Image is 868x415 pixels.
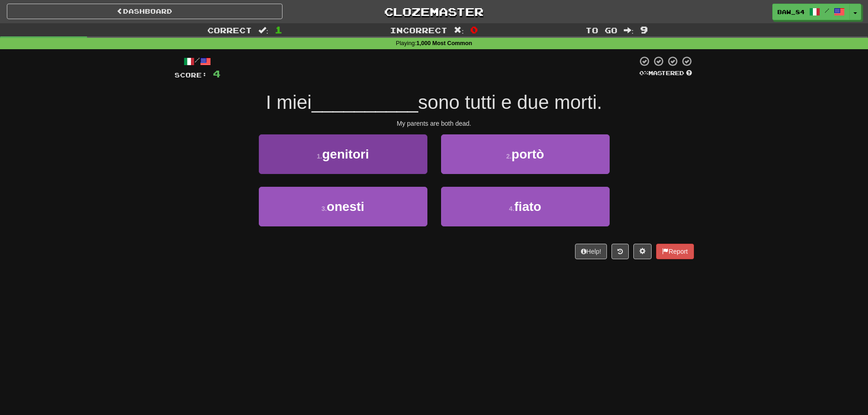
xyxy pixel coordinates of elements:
span: sono tutti e due morti. [418,92,602,113]
span: portò [512,147,544,161]
small: 4 . [509,205,514,212]
span: Score: [175,71,207,79]
span: onesti [327,200,364,214]
span: 4 [213,68,221,79]
span: Incorrect [390,26,447,35]
a: Dashboard [7,4,282,19]
button: Report [656,244,693,259]
small: 1 . [317,153,322,160]
button: Round history (alt+y) [611,244,629,259]
span: I miei [266,92,312,113]
button: 4.fiato [441,187,610,226]
span: genitori [322,147,369,161]
small: 2 . [506,153,512,160]
span: Correct [207,26,252,35]
span: baw_84 [777,8,805,16]
div: My parents are both dead. [175,119,694,128]
strong: 1,000 Most Common [416,40,472,46]
span: / [825,7,829,14]
button: 3.onesti [259,187,427,226]
small: 3 . [321,205,327,212]
div: Mastered [637,69,694,77]
span: To go [586,26,617,35]
button: 2.portò [441,134,610,174]
button: 1.genitori [259,134,427,174]
div: / [175,56,221,67]
span: 0 [470,24,478,35]
button: Help! [575,244,607,259]
span: : [258,26,268,34]
a: Clozemaster [296,4,572,20]
span: fiato [514,200,541,214]
span: 1 [275,24,282,35]
span: 0 % [639,69,648,77]
span: : [454,26,464,34]
span: 9 [640,24,648,35]
span: __________ [312,92,418,113]
a: baw_84 / [772,4,850,20]
span: : [624,26,634,34]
